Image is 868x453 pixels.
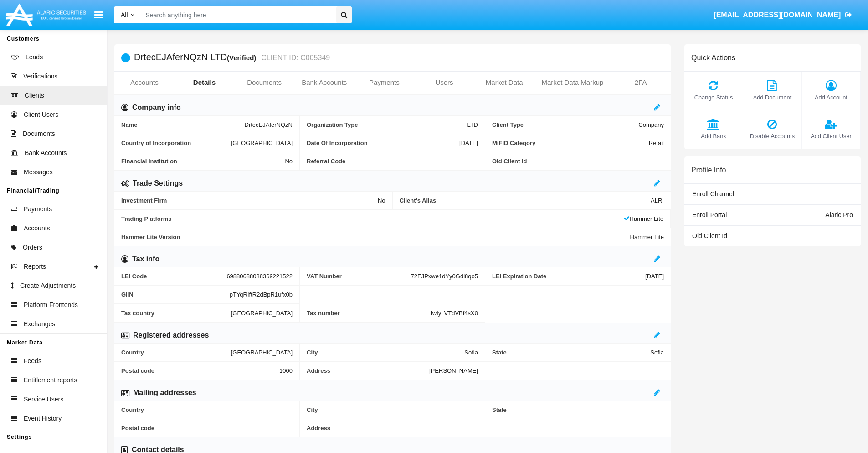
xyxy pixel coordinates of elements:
img: Logo image [5,1,87,28]
span: GIIN [121,291,230,298]
span: Bank Accounts [25,148,67,158]
span: Accounts [24,224,50,233]
h6: Company info [132,103,181,113]
span: Change Status [689,93,738,102]
span: Country [121,349,231,356]
a: Bank Accounts [294,72,354,94]
span: Hammer Lite [624,215,663,222]
span: 69880688088369221522 [226,273,293,280]
span: Enroll Portal [692,211,727,219]
span: Financial Institution [121,158,285,165]
span: Documents [23,129,55,139]
span: Messages [24,167,53,177]
span: No [285,158,293,165]
span: Trading Platforms [121,215,624,222]
span: Verifications [23,72,57,81]
h6: Mailing addresses [133,388,196,398]
span: Referral Code [307,158,478,165]
a: [EMAIL_ADDRESS][DOMAIN_NAME] [709,2,857,28]
h6: Trade Settings [133,178,183,188]
span: Payments [24,204,52,214]
span: Platform Frontends [24,300,78,310]
span: Country [121,406,293,413]
span: Create Adjustments [20,281,76,291]
span: Entitlement reports [24,375,77,385]
h6: Profile Info [691,166,726,174]
span: Client Users [24,110,58,120]
span: Feeds [24,356,41,366]
span: Sofia [464,349,478,356]
span: Tax country [121,309,231,317]
span: Tax number [307,310,431,317]
span: ALRI [651,197,664,204]
a: Payments [354,72,415,94]
span: [GEOGRAPHIC_DATA] [231,309,293,317]
span: iwIyLVTdVBf4sX0 [431,310,478,317]
span: Address [307,367,429,374]
span: All [121,11,128,18]
span: Investment Firm [121,197,378,204]
span: VAT Number [307,273,411,280]
span: Add Client User [806,132,856,141]
span: [GEOGRAPHIC_DATA] [231,140,293,146]
span: LEI Expiration Date [492,273,645,280]
span: Retail [649,140,664,146]
span: Client’s Alias [400,197,651,204]
span: Name [121,121,245,128]
h6: Quick Actions [691,53,735,62]
span: Client Type [492,121,638,128]
span: LEI Code [121,273,226,280]
span: Old Client Id [492,158,664,165]
span: Reports [24,262,46,271]
span: [EMAIL_ADDRESS][DOMAIN_NAME] [714,11,841,19]
a: Users [414,72,474,94]
span: State [492,406,664,413]
span: pTYqRIftR2dBpR1ufx0b [230,291,293,298]
span: Exchanges [24,319,55,329]
span: City [307,349,464,356]
span: No [378,197,385,204]
span: City [307,406,478,413]
span: Address [307,425,478,432]
span: 72EJPxwe1dYy0Gdi8qo5 [411,273,478,280]
input: Search [141,6,333,23]
span: Leads [26,52,43,62]
span: Add Document [748,93,797,102]
h6: Registered addresses [133,330,209,340]
span: LTD [467,121,478,128]
span: [PERSON_NAME] [429,367,478,374]
span: Country of Incorporation [121,140,231,146]
div: (Verified) [227,52,259,63]
h6: Tax info [132,254,159,264]
span: Postal code [121,367,279,374]
span: Orders [23,243,42,252]
h5: DrtecEJAferNQzN LTD [134,52,330,63]
span: Alaric Pro [825,211,853,219]
a: Details [175,72,235,94]
span: Company [638,121,664,128]
span: Clients [25,91,44,100]
small: CLIENT ID: C005349 [259,54,330,62]
a: 2FA [611,72,671,94]
span: 1000 [279,367,293,374]
span: [DATE] [459,140,478,146]
span: Date Of Incorporation [307,140,459,146]
span: Old Client Id [692,232,727,240]
a: Market Data Markup [534,72,611,94]
span: [DATE] [645,273,664,280]
span: Add Bank [689,132,738,141]
span: [GEOGRAPHIC_DATA] [231,349,293,356]
a: Accounts [114,72,175,94]
a: Market Data [474,72,534,94]
span: Service Users [24,395,63,404]
span: State [492,349,650,356]
span: Disable Accounts [748,132,797,141]
span: Hammer Lite Version [121,234,630,240]
span: Postal code [121,425,293,432]
span: Add Account [806,93,856,102]
span: DrtecEJAferNQzN [245,121,293,128]
a: Documents [234,72,294,94]
a: All [114,10,141,20]
span: MiFID Category [492,140,649,146]
span: Organization Type [307,121,467,128]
